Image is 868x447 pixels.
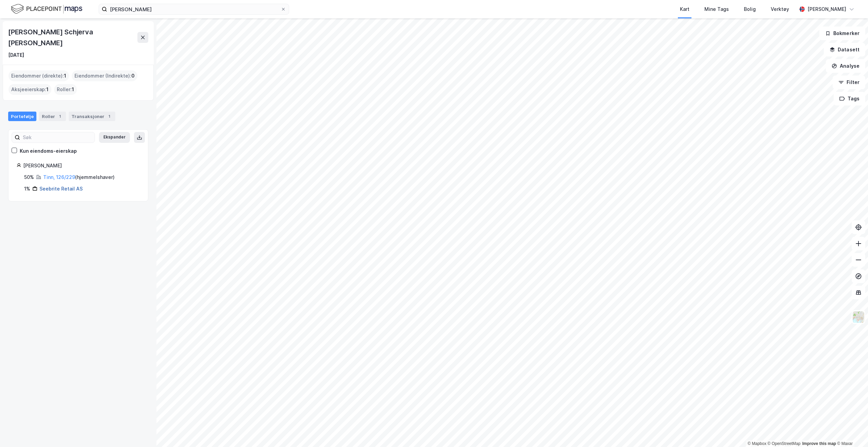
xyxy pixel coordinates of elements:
[834,414,868,447] div: Kontrollprogram for chat
[833,76,865,89] button: Filter
[8,51,24,59] div: [DATE]
[9,70,69,81] div: Eiendommer (direkte) :
[20,147,77,155] div: Kun eiendoms-eierskap
[24,185,30,193] div: 1%
[8,27,137,48] div: [PERSON_NAME] Schjerva [PERSON_NAME]
[768,441,801,446] a: OpenStreetMap
[56,113,63,120] div: 1
[680,5,689,13] div: Kart
[24,173,34,181] div: 50%
[852,311,865,324] img: Z
[771,5,789,13] div: Verktøy
[824,43,865,56] button: Datasett
[704,5,729,13] div: Mine Tags
[72,85,74,94] span: 1
[46,85,49,94] span: 1
[802,441,836,446] a: Improve this map
[107,4,281,14] input: Søk på adresse, matrikkel, gårdeiere, leietakere eller personer
[64,72,66,80] span: 1
[11,3,82,15] img: logo.f888ab2527a4732fd821a326f86c7f29.svg
[54,84,77,95] div: Roller :
[69,112,115,121] div: Transaksjoner
[39,112,66,121] div: Roller
[826,59,865,73] button: Analyse
[744,5,756,13] div: Bolig
[72,70,137,81] div: Eiendommer (Indirekte) :
[834,92,865,105] button: Tags
[39,186,83,192] a: Seebrite Retail AS
[8,112,36,121] div: Portefølje
[819,27,865,40] button: Bokmerker
[99,132,130,143] button: Ekspander
[834,414,868,447] iframe: Chat Widget
[131,72,135,80] span: 0
[43,173,115,181] div: ( hjemmelshaver )
[9,84,51,95] div: Aksjeeierskap :
[43,174,75,180] a: Tinn, 126/229
[748,441,766,446] a: Mapbox
[20,132,95,143] input: Søk
[23,162,140,170] div: [PERSON_NAME]
[106,113,113,120] div: 1
[807,5,846,13] div: [PERSON_NAME]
